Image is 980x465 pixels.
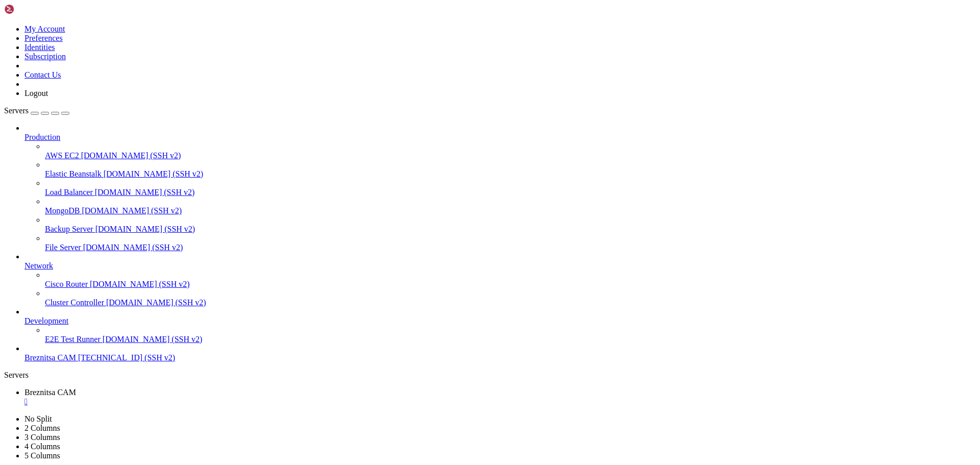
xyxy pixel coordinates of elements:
a: Development [24,316,976,326]
div: Servers [4,371,976,380]
span: Cisco Router [45,280,88,288]
a: Identities [24,43,55,52]
span: Production [24,133,60,141]
span: [DOMAIN_NAME] (SSH v2) [106,298,206,307]
a: Network [24,261,976,271]
li: Backup Server [DOMAIN_NAME] (SSH v2) [45,215,976,234]
a: Subscription [24,52,66,61]
span: [DOMAIN_NAME] (SSH v2) [95,225,195,233]
a: E2E Test Runner [DOMAIN_NAME] (SSH v2) [45,335,976,344]
span: [DOMAIN_NAME] (SSH v2) [104,169,204,178]
span: Load Balancer [45,188,93,197]
a: Breznitsa CAM [TECHNICAL_ID] (SSH v2) [24,353,976,362]
a: No Split [24,414,52,423]
li: MongoDB [DOMAIN_NAME] (SSH v2) [45,197,976,215]
a: Servers [4,106,69,115]
li: AWS EC2 [DOMAIN_NAME] (SSH v2) [45,142,976,160]
a: 2 Columns [24,424,60,432]
li: Load Balancer [DOMAIN_NAME] (SSH v2) [45,179,976,197]
a: AWS EC2 [DOMAIN_NAME] (SSH v2) [45,151,976,160]
span: E2E Test Runner [45,335,101,344]
span: File Server [45,243,81,252]
span: [DOMAIN_NAME] (SSH v2) [83,243,183,252]
a: Breznitsa CAM [24,388,976,406]
span: Cluster Controller [45,298,104,307]
li: File Server [DOMAIN_NAME] (SSH v2) [45,234,976,252]
a: Cluster Controller [DOMAIN_NAME] (SSH v2) [45,298,976,307]
span: [DOMAIN_NAME] (SSH v2) [95,188,195,197]
li: Network [24,252,976,307]
span: [TECHNICAL_ID] (SSH v2) [78,353,175,362]
a: 5 Columns [24,451,60,460]
span: [DOMAIN_NAME] (SSH v2) [82,206,182,215]
a: 4 Columns [24,442,60,451]
span: Breznitsa CAM [24,353,76,362]
span: AWS EC2 [45,151,79,160]
a: Production [24,133,976,142]
a: Elastic Beanstalk [DOMAIN_NAME] (SSH v2) [45,169,976,179]
a: My Account [24,25,65,33]
span: [DOMAIN_NAME] (SSH v2) [103,335,203,344]
li: Breznitsa CAM [TECHNICAL_ID] (SSH v2) [24,344,976,362]
span: Network [24,261,53,270]
li: Production [24,124,976,252]
span: [DOMAIN_NAME] (SSH v2) [81,151,181,160]
a: 3 Columns [24,433,60,442]
span: [DOMAIN_NAME] (SSH v2) [90,280,190,288]
a: Load Balancer [DOMAIN_NAME] (SSH v2) [45,188,976,197]
a:  [24,397,976,406]
span: Backup Server [45,225,93,233]
li: Cisco Router [DOMAIN_NAME] (SSH v2) [45,271,976,289]
span: Breznitsa CAM [24,388,76,397]
a: Backup Server [DOMAIN_NAME] (SSH v2) [45,225,976,234]
span: Servers [4,106,29,115]
span: Elastic Beanstalk [45,169,102,178]
li: E2E Test Runner [DOMAIN_NAME] (SSH v2) [45,326,976,344]
a: Preferences [24,34,63,42]
span: Development [24,316,68,325]
li: Elastic Beanstalk [DOMAIN_NAME] (SSH v2) [45,160,976,179]
li: Cluster Controller [DOMAIN_NAME] (SSH v2) [45,289,976,307]
a: MongoDB [DOMAIN_NAME] (SSH v2) [45,206,976,215]
a: Cisco Router [DOMAIN_NAME] (SSH v2) [45,280,976,289]
span: MongoDB [45,206,80,215]
a: File Server [DOMAIN_NAME] (SSH v2) [45,243,976,252]
img: Shellngn [4,4,63,14]
a: Logout [24,89,48,97]
a: Contact Us [24,70,61,79]
li: Development [24,307,976,344]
